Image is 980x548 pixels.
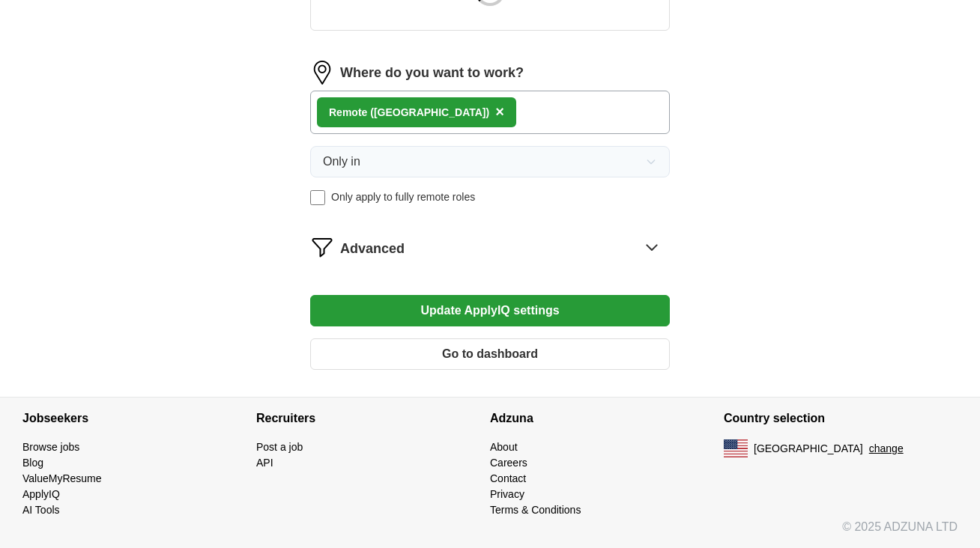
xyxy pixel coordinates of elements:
span: Only in [323,153,360,171]
button: Update ApplyIQ settings [310,295,670,326]
button: × [495,101,504,124]
a: About [490,441,518,453]
input: Only apply to fully remote roles [310,190,325,205]
button: Go to dashboard [310,338,670,370]
a: API [256,457,273,469]
a: ValueMyResume [22,472,102,484]
a: Terms & Conditions [490,504,581,516]
span: × [495,103,504,120]
span: [GEOGRAPHIC_DATA] [754,441,863,457]
a: Post a job [256,441,303,453]
a: Privacy [490,488,524,500]
img: filter [310,235,334,259]
span: Advanced [340,239,405,259]
a: ApplyIQ [22,488,60,500]
span: Only apply to fully remote roles [331,189,475,205]
a: AI Tools [22,504,60,516]
div: Remote ([GEOGRAPHIC_DATA]) [329,105,489,121]
a: Browse jobs [22,441,79,453]
a: Contact [490,472,526,484]
button: change [869,441,904,457]
a: Careers [490,457,527,469]
img: location.png [310,61,334,85]
div: © 2025 ADZUNA LTD [10,518,970,548]
label: Where do you want to work? [340,63,524,83]
button: Only in [310,146,670,177]
h4: Country selection [724,398,958,439]
img: US flag [724,439,748,457]
a: Blog [22,457,43,469]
